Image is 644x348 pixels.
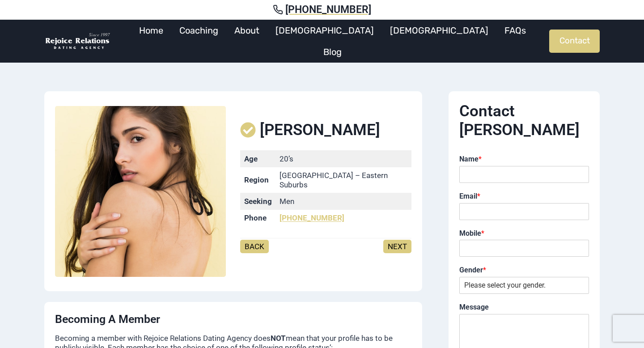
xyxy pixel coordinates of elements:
a: Contact [549,30,600,53]
h4: Becoming a Member [55,313,411,326]
h2: Contact [PERSON_NAME] [459,102,589,140]
span: [PHONE_NUMBER] [285,4,371,16]
label: Mobile [459,229,589,238]
label: Name [459,155,589,164]
strong: Seeking [244,197,272,206]
a: [PHONE_NUMBER] [280,213,344,222]
label: Gender [459,266,589,275]
a: FAQs [496,20,534,41]
td: [GEOGRAPHIC_DATA] – Eastern Suburbs [275,167,411,193]
td: 20’s [275,150,411,167]
strong: Phone [244,213,267,222]
label: Message [459,303,589,312]
strong: NOT [271,334,286,343]
a: NEXT [383,240,411,253]
strong: Age [244,154,258,163]
nav: Primary [116,20,549,63]
a: BACK [240,240,269,253]
a: Home [131,20,171,41]
img: Rejoice Relations [44,32,111,51]
a: Blog [315,41,350,63]
a: [DEMOGRAPHIC_DATA] [382,20,496,41]
input: Mobile [459,240,589,257]
span: [PERSON_NAME] [260,121,380,140]
label: Email [459,192,589,201]
a: Coaching [171,20,226,41]
a: [PHONE_NUMBER] [11,4,633,16]
strong: Region [244,175,269,184]
td: Men [275,193,411,209]
a: About [226,20,267,41]
a: [DEMOGRAPHIC_DATA] [267,20,382,41]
